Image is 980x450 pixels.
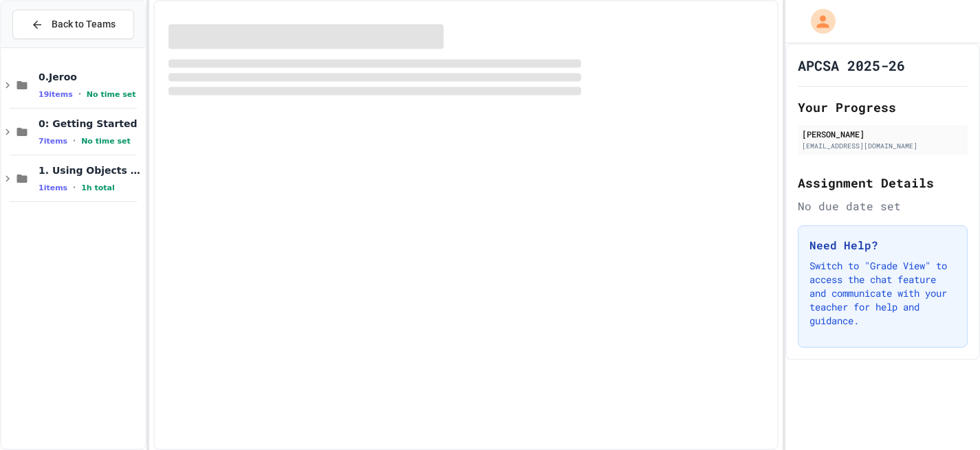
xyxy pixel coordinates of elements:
[78,89,81,100] span: •
[39,164,142,177] span: 1. Using Objects and Methods
[39,137,67,146] span: 7 items
[39,90,73,99] span: 19 items
[73,182,76,193] span: •
[39,183,67,192] span: 1 items
[87,90,136,99] span: No time set
[802,128,963,140] div: [PERSON_NAME]
[81,137,131,146] span: No time set
[798,56,905,75] h1: APCSA 2025-26
[798,98,968,117] h2: Your Progress
[12,10,134,39] button: Back to Teams
[52,17,116,32] span: Back to Teams
[39,117,142,130] span: 0: Getting Started
[39,71,142,83] span: 0.Jeroo
[81,183,115,192] span: 1h total
[73,135,76,146] span: •
[798,173,968,192] h2: Assignment Details
[809,237,956,254] h3: Need Help?
[796,5,839,37] div: My Account
[809,259,956,328] p: Switch to "Grade View" to access the chat feature and communicate with your teacher for help and ...
[802,141,963,151] div: [EMAIL_ADDRESS][DOMAIN_NAME]
[798,198,968,214] div: No due date set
